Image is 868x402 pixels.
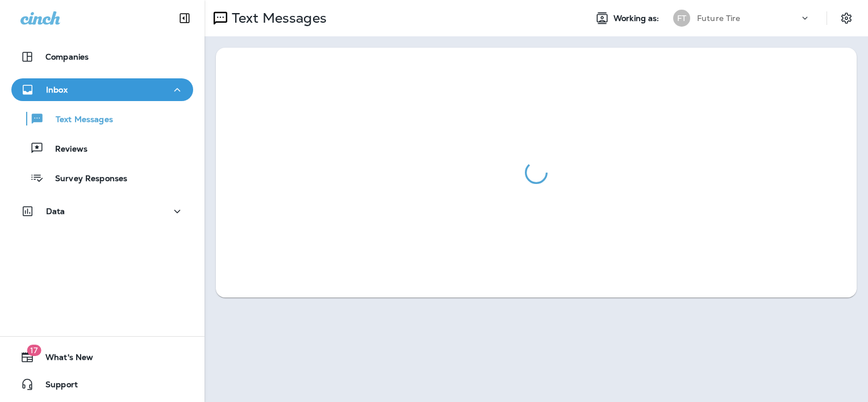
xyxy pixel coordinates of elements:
[11,166,193,190] button: Survey Responses
[11,107,193,131] button: Text Messages
[169,7,201,30] button: Collapse Sidebar
[34,353,93,366] span: What's New
[227,10,327,27] p: Text Messages
[614,14,662,23] span: Working as:
[836,8,857,28] button: Settings
[11,200,193,223] button: Data
[44,144,87,155] p: Reviews
[34,380,78,393] span: Support
[27,345,41,356] span: 17
[11,136,193,160] button: Reviews
[46,85,68,94] p: Inbox
[697,14,741,23] p: Future Tire
[11,346,193,368] button: 17What's New
[44,115,113,125] p: Text Messages
[45,52,89,61] p: Companies
[11,45,193,68] button: Companies
[46,207,65,216] p: Data
[11,373,193,396] button: Support
[673,10,690,27] div: FT
[11,78,193,101] button: Inbox
[44,174,127,185] p: Survey Responses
